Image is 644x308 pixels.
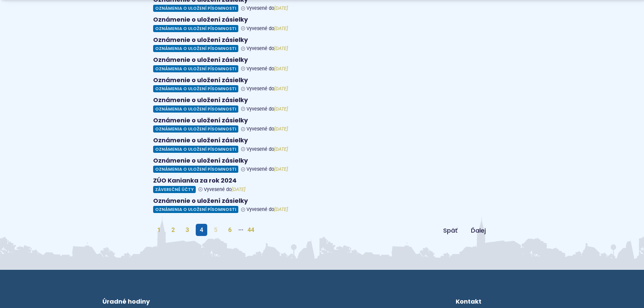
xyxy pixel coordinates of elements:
[102,297,230,308] h3: Úradné hodiny
[153,197,491,213] a: Oznámenie o uložení zásielky Oznámenia o uložení písomnosti Vyvesené do[DATE]
[153,157,491,173] a: Oznámenie o uložení zásielky Oznámenia o uložení písomnosti Vyvesené do[DATE]
[153,56,491,64] h4: Oznámenie o uložení zásielky
[167,224,179,236] a: 2
[153,56,491,72] a: Oznámenie o uložení zásielky Oznámenia o uložení písomnosti Vyvesené do[DATE]
[153,16,491,32] a: Oznámenie o uložení zásielky Oznámenia o uložení písomnosti Vyvesené do[DATE]
[466,224,491,237] a: Ďalej
[471,226,486,235] span: Ďalej
[196,224,207,236] span: 4
[153,117,491,124] h4: Oznámenie o uložení zásielky
[153,36,491,52] a: Oznámenie o uložení zásielky Oznámenia o uložení písomnosti Vyvesené do[DATE]
[153,16,491,24] h4: Oznámenie o uložení zásielky
[438,224,463,237] a: Späť
[153,76,491,84] h4: Oznámenie o uložení zásielky
[153,76,491,93] a: Oznámenie o uložení zásielky Oznámenia o uložení písomnosti Vyvesené do[DATE]
[153,96,491,113] a: Oznámenie o uložení zásielky Oznámenia o uložení písomnosti Vyvesené do[DATE]
[443,226,457,235] span: Späť
[243,224,258,236] a: 44
[153,36,491,44] h4: Oznámenie o uložení zásielky
[210,224,221,236] a: 5
[224,224,236,236] a: 6
[182,224,193,236] a: 3
[153,117,491,133] a: Oznámenie o uložení zásielky Oznámenia o uložení písomnosti Vyvesené do[DATE]
[238,224,243,236] span: ···
[153,224,165,236] a: 1
[456,297,542,308] h3: Kontakt
[153,177,491,193] a: ZÚO Kanianka za rok 2024 Záverečné účty Vyvesené do[DATE]
[153,157,491,165] h4: Oznámenie o uložení zásielky
[153,197,491,205] h4: Oznámenie o uložení zásielky
[153,96,491,104] h4: Oznámenie o uložení zásielky
[153,137,491,144] h4: Oznámenie o uložení zásielky
[153,137,491,153] a: Oznámenie o uložení zásielky Oznámenia o uložení písomnosti Vyvesené do[DATE]
[153,177,491,185] h4: ZÚO Kanianka za rok 2024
